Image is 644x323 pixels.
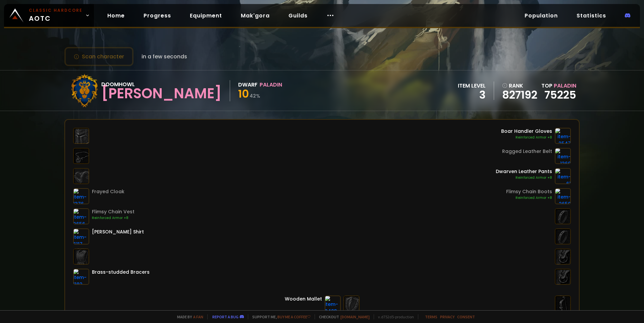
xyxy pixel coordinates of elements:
div: Boar Handler Gloves [501,128,552,135]
span: Paladin [554,82,576,90]
a: Consent [457,314,475,319]
a: Mak'gora [235,9,275,22]
a: Classic HardcoreAOTC [4,4,94,27]
a: Statistics [571,9,611,22]
a: Home [102,9,130,22]
a: 75225 [544,87,576,102]
div: Dwarf [238,80,258,89]
img: item-1376 [73,188,89,204]
a: Guilds [283,9,313,22]
a: Buy me a coffee [277,314,311,319]
div: Doomhowl [101,80,222,89]
div: Frayed Cloak [92,188,124,195]
div: Reinforced Armor +8 [501,135,552,140]
span: Checkout [315,314,370,319]
div: Reinforced Armor +8 [506,195,552,201]
a: Report a bug [212,314,238,319]
div: Ragged Leather Belt [502,148,552,155]
small: Classic Hardcore [29,7,83,13]
img: item-1369 [555,148,571,164]
a: Progress [138,9,176,22]
div: Flimsy Chain Boots [506,188,552,195]
span: 10 [238,86,249,101]
div: [PERSON_NAME] [101,89,222,99]
img: item-2656 [73,208,89,224]
small: 42 % [250,93,260,99]
img: item-2547 [555,128,571,144]
a: 827192 [502,90,537,100]
a: Terms [425,314,437,319]
img: item-2650 [555,188,571,204]
img: item-2493 [325,295,341,312]
div: Paladin [260,80,282,89]
a: Equipment [184,9,227,22]
span: AOTC [29,7,83,23]
img: item-1182 [73,269,89,285]
div: [PERSON_NAME] Shirt [92,228,144,235]
a: Privacy [440,314,454,319]
span: in a few seconds [142,52,187,61]
img: item-61 [555,168,571,184]
div: Brass-studded Bracers [92,269,150,276]
span: v. d752d5 - production [374,314,414,319]
div: Wooden Mallet [285,295,322,303]
div: rank [502,82,537,90]
div: Flimsy Chain Vest [92,208,135,215]
div: 3 [458,90,486,100]
img: item-6117 [73,228,89,245]
span: Made by [173,314,203,319]
a: a fan [193,314,203,319]
div: Reinforced Armor +8 [92,215,135,221]
button: Scan character [64,47,133,66]
a: Population [519,9,563,22]
div: Dwarven Leather Pants [496,168,552,175]
a: [DOMAIN_NAME] [340,314,370,319]
div: item level [458,82,486,90]
div: Reinforced Armor +8 [496,175,552,180]
span: Support me, [248,314,311,319]
div: Top [541,82,576,90]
